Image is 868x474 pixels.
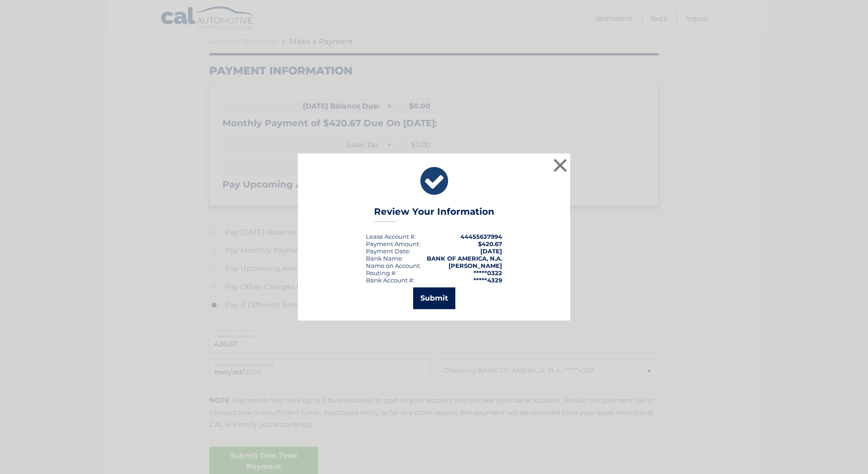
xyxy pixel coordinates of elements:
div: Payment Amount: [366,240,420,247]
span: $420.67 [478,240,502,247]
span: [DATE] [480,247,502,255]
div: Lease Account #: [366,233,416,240]
button: Submit [413,287,455,309]
div: Bank Account #: [366,276,414,284]
div: : [366,247,410,255]
h3: Review Your Information [374,206,494,222]
div: Bank Name: [366,255,403,262]
strong: 44455637994 [460,233,502,240]
span: Payment Date [366,247,409,255]
strong: BANK OF AMERICA, N.A. [427,255,502,262]
button: × [551,156,569,174]
div: Name on Account: [366,262,421,269]
div: Routing #: [366,269,397,276]
strong: [PERSON_NAME] [449,262,502,269]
